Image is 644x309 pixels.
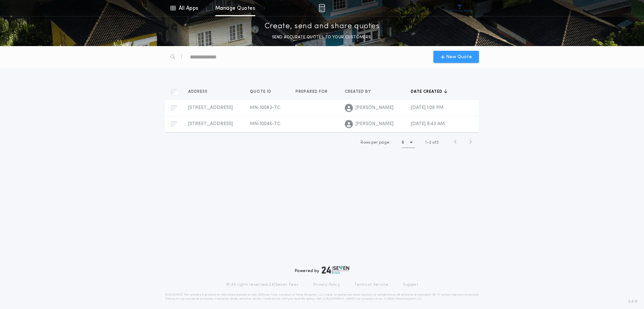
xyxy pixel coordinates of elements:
span: [PERSON_NAME] [356,105,393,111]
img: img [319,4,325,12]
span: Rows per page: [361,141,390,145]
span: [DATE] 9:43 AM [411,121,445,126]
h1: 5 [402,139,404,146]
button: Date created [411,88,447,95]
p: Create, send and share quotes [265,21,380,32]
span: [STREET_ADDRESS] [188,105,233,110]
p: SEND ACCURATE QUOTES TO YOUR CUSTOMERS. [272,34,372,41]
span: of 2 [432,140,439,146]
span: [STREET_ADDRESS] [188,121,233,126]
span: 2 [429,141,431,145]
span: 3.8.0 [628,299,637,305]
button: 5 [402,137,415,148]
span: Prepared for [296,89,329,94]
span: Address [188,89,209,94]
span: New Quote [446,53,472,61]
div: Powered by [295,266,349,274]
span: 1 [425,141,427,145]
a: Privacy Policy [313,282,340,287]
span: Quote ID [250,89,273,94]
button: Address [188,88,213,95]
img: logo [322,266,349,274]
span: Created by [345,89,372,94]
img: vs-icon [447,5,473,11]
span: Date created [411,89,444,94]
button: New Quote [433,51,479,63]
p: DISCLAIMER: This estimate is provided for informational purposes only. 24|Seven Fees, a product o... [165,293,479,301]
a: Support [403,282,418,287]
span: MN-10083-TC [250,105,280,110]
a: [URL][DOMAIN_NAME] [323,298,356,300]
span: [DATE] 1:09 PM [411,105,443,110]
button: Quote ID [250,88,276,95]
p: © All rights reserved. 24|Seven Fees [226,282,299,287]
button: Created by [345,88,376,95]
span: [PERSON_NAME] [356,121,393,127]
a: Terms of Service [355,282,388,287]
span: MN-10046-TC [250,121,280,126]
